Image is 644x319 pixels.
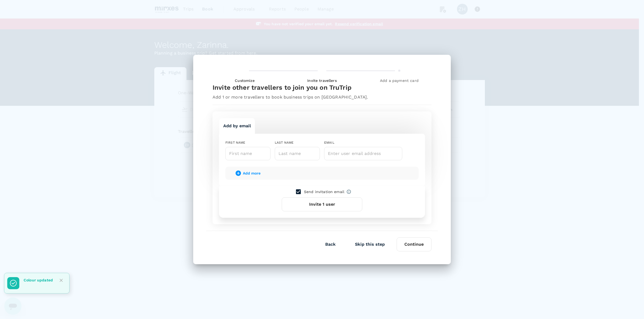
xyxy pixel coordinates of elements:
[347,238,392,251] button: Skip this step
[213,83,431,94] div: Invite other travellers to join you on TruTrip
[286,78,358,83] span: Invite travellers
[275,147,320,160] input: Last name
[275,140,320,146] div: LAST NAME
[243,171,261,175] span: Add more
[208,78,281,83] span: Customize
[228,167,268,180] button: Add more
[282,197,362,211] button: Invite 1 user
[225,147,270,160] input: First name
[57,276,65,284] button: Close
[304,189,344,194] p: Send invitation email
[397,237,431,251] button: Continue
[324,147,402,160] input: Enter user email address
[213,94,431,100] p: Add 1 or more travellers to book business trips on [GEOGRAPHIC_DATA].
[223,122,251,130] h6: Add by email
[24,277,53,283] p: Colour updated
[324,140,402,146] div: EMAIL
[225,140,270,146] div: FIRST NAME
[363,78,436,83] span: Add a payment card
[318,238,343,251] button: Back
